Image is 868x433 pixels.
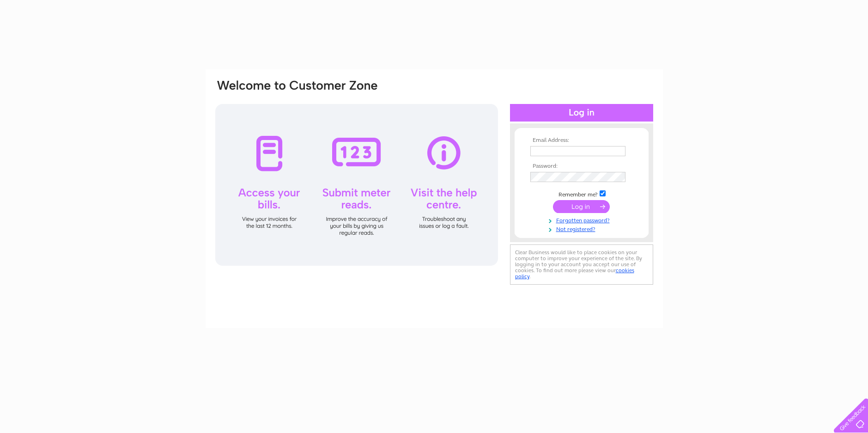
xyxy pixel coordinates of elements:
[528,137,635,144] th: Email Address:
[510,244,653,285] div: Clear Business would like to place cookies on your computer to improve your experience of the sit...
[530,224,635,233] a: Not registered?
[553,200,610,213] input: Submit
[528,189,635,198] td: Remember me?
[515,267,634,280] a: cookies policy
[530,215,635,224] a: Forgotten password?
[528,163,635,170] th: Password:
